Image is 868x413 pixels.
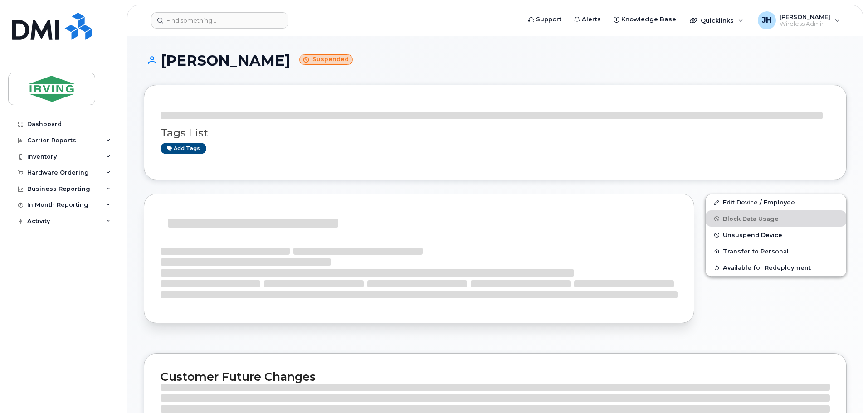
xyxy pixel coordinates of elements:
[723,264,811,271] span: Available for Redeployment
[161,143,206,154] a: Add tags
[706,243,846,259] button: Transfer to Personal
[723,232,782,238] span: Unsuspend Device
[706,194,846,210] a: Edit Device / Employee
[144,53,847,68] h1: [PERSON_NAME]
[706,259,846,276] button: Available for Redeployment
[706,210,846,227] button: Block Data Usage
[299,54,353,65] small: Suspended
[161,127,830,139] h3: Tags List
[161,370,830,384] h2: Customer Future Changes
[706,227,846,243] button: Unsuspend Device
